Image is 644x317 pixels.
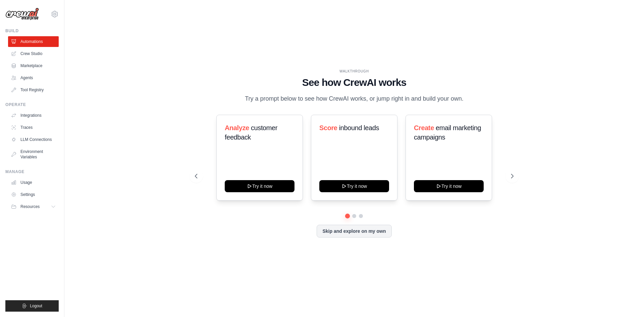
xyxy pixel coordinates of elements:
a: Settings [8,189,59,200]
span: Logout [30,303,42,309]
a: LLM Connections [8,134,59,145]
button: Skip and explore on my own [317,225,391,237]
p: Try a prompt below to see how CrewAI works, or jump right in and build your own. [241,94,467,104]
a: Marketplace [8,60,59,71]
button: Try it now [225,180,294,192]
a: Traces [8,122,59,133]
a: Usage [8,177,59,188]
span: Create [414,124,434,131]
span: Score [319,124,337,131]
span: Analyze [225,124,249,131]
img: Logo [5,8,39,20]
iframe: Chat Widget [610,285,644,317]
div: Build [5,28,59,34]
a: Environment Variables [8,146,59,162]
span: Resources [20,204,40,209]
div: WALKTHROUGH [195,69,514,74]
div: Manage [5,169,59,174]
button: Try it now [414,180,484,192]
a: Integrations [8,110,59,121]
span: email marketing campaigns [414,124,481,141]
a: Crew Studio [8,48,59,59]
a: Agents [8,72,59,83]
h1: See how CrewAI works [195,76,514,89]
span: customer feedback [225,124,277,141]
span: inbound leads [339,124,379,131]
a: Automations [8,36,59,47]
button: Logout [5,300,59,312]
a: Tool Registry [8,85,59,95]
div: Operate [5,102,59,107]
button: Resources [8,201,59,212]
button: Try it now [319,180,389,192]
